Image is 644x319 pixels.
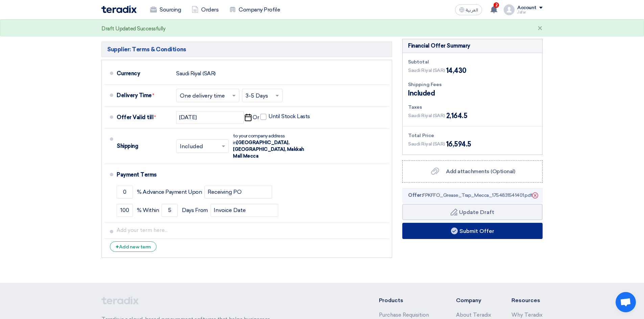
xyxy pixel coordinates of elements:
input: payment-term-1 [117,186,133,198]
span: [GEOGRAPHIC_DATA], [GEOGRAPHIC_DATA], Makkah Mall Mecca [233,140,304,159]
div: × [538,25,543,33]
span: 14,430 [446,65,467,76]
div: Taxes [408,104,537,111]
a: Company Profile [224,2,285,17]
div: Shipping [117,138,171,154]
button: العربية [455,4,482,15]
div: Currency [117,65,171,82]
a: Sourcing [145,2,186,17]
span: Or [253,114,259,121]
label: Until Stock Lasts [260,113,310,120]
img: Teradix logo [101,5,137,13]
span: Included [408,88,435,98]
span: Add attachments (Optional) [446,168,515,175]
div: Add new term [110,241,157,252]
span: 2,164.5 [446,111,468,121]
span: العربية [466,8,478,12]
span: + [116,244,119,250]
span: Days From [182,207,208,214]
input: payment-term-2 [211,204,278,217]
span: % Within [137,207,159,214]
a: Orders [186,2,224,17]
div: Shipping Fees [408,81,537,88]
a: Why Teradix [511,312,543,318]
div: Saudi Riyal (SAR) [176,67,216,80]
span: 16,594.5 [446,139,471,149]
span: FPKFFO_Grease_Trap_Mecca_1754831541401.pdf [408,192,532,199]
li: Resources [511,296,543,304]
button: Update Draft [402,204,543,220]
h5: Supplier: Terms & Conditions [101,42,392,57]
li: Company [456,296,491,304]
div: Offer Valid till [117,109,171,126]
div: Payment Terms [117,167,381,183]
span: 2 [494,2,499,8]
div: Draft Updated Successfully [101,25,166,33]
div: Total Price [408,132,537,139]
a: About Teradix [456,312,491,318]
div: Financial Offer Summary [408,42,470,50]
a: Open chat [616,292,636,312]
input: yyyy-mm-dd [176,111,244,124]
li: Products [379,296,436,304]
input: payment-term-2 [117,204,133,217]
a: Purchase Requisition [379,312,429,318]
div: Delivery Time [117,87,171,104]
div: Subtotal [408,58,537,65]
span: Saudi Riyal (SAR) [408,140,445,148]
input: payment-term-2 [162,204,178,217]
input: Add your term here... [117,224,386,237]
button: Submit Offer [402,223,543,239]
span: Offer: [408,192,423,198]
div: Account [517,5,536,11]
div: Jafar [517,10,543,14]
span: Saudi Riyal (SAR) [408,67,445,74]
input: payment-term-2 [205,186,272,198]
span: % Advance Payment Upon [137,189,202,195]
span: Saudi Riyal (SAR) [408,112,445,119]
div: to your company address in [233,133,307,160]
img: profile_test.png [504,4,515,15]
